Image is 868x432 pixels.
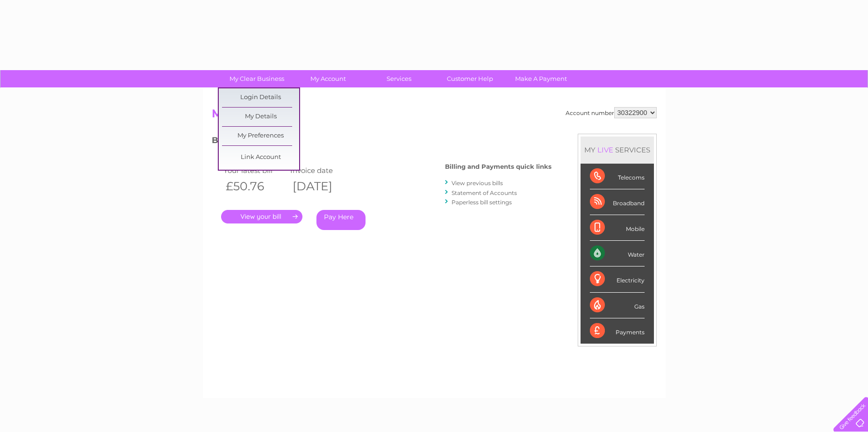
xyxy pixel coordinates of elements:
[452,180,503,187] a: View previous bills
[222,88,299,107] a: Login Details
[288,177,355,196] th: [DATE]
[289,70,366,87] a: My Account
[431,70,509,87] a: Customer Help
[590,189,645,215] div: Broadband
[222,108,299,126] a: My Details
[566,107,657,118] div: Account number
[360,70,438,87] a: Services
[452,189,517,196] a: Statement of Accounts
[502,70,580,87] a: Make A Payment
[590,293,645,318] div: Gas
[590,318,645,344] div: Payments
[590,266,645,292] div: Electricity
[212,107,657,125] h2: My Account
[221,177,288,196] th: £50.76
[445,163,552,170] h4: Billing and Payments quick links
[595,145,615,154] div: LIVE
[452,199,512,206] a: Paperless bill settings
[221,210,302,223] a: .
[581,137,654,163] div: MY SERVICES
[590,164,645,189] div: Telecoms
[218,70,295,87] a: My Clear Business
[222,127,299,145] a: My Preferences
[316,210,366,230] a: Pay Here
[222,148,299,167] a: Link Account
[212,134,552,150] h3: Bills and Payments
[288,164,355,177] td: Invoice date
[590,241,645,266] div: Water
[590,215,645,241] div: Mobile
